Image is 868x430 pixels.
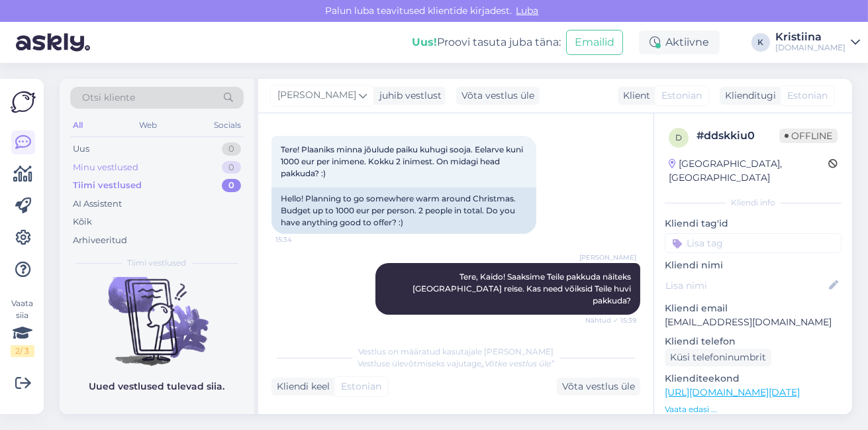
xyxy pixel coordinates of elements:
[665,278,826,293] input: Lisa nimi
[211,117,244,134] div: Socials
[73,179,142,192] div: Tiimi vestlused
[665,349,771,366] div: Küsi telefoninumbrit
[675,133,682,142] span: d
[720,89,776,103] div: Klienditugi
[665,233,842,253] input: Lisa tag
[665,335,842,349] p: Kliendi telefon
[665,386,800,398] a: [URL][DOMAIN_NAME][DATE]
[481,358,554,368] i: „Võtke vestlus üle”
[374,89,442,103] div: juhib vestlust
[73,197,122,211] div: AI Assistent
[358,358,554,368] span: Vestluse ülevõtmiseks vajutage
[665,372,842,386] p: Klienditeekond
[128,257,187,269] span: Tiimi vestlused
[557,378,640,396] div: Võta vestlus üle
[697,128,779,144] div: # ddskkiu0
[275,235,325,244] span: 15:34
[271,188,536,234] div: Hello! Planning to go somewhere warm around Christmas. Budget up to 1000 eur per person. 2 people...
[661,89,702,103] span: Estonian
[456,87,540,105] div: Võta vestlus üle
[73,161,138,174] div: Minu vestlused
[222,161,241,174] div: 0
[579,252,636,262] span: [PERSON_NAME]
[271,380,330,394] div: Kliendi keel
[412,272,633,305] span: Tere, Kaido! Saaksime Teile pakkuda näiteks [GEOGRAPHIC_DATA] reise. Kas need võiksid Teile huvi ...
[281,144,525,178] span: Tere! Plaaniks minna jõulude paiku kuhugi sooja. Eelarve kuni 1000 eur per inimene. Kokku 2 inime...
[341,380,381,394] span: Estonian
[751,33,770,52] div: K
[60,248,254,368] img: No chats
[222,142,241,156] div: 0
[512,5,543,17] span: Luba
[358,347,554,356] span: Vestlus on määratud kasutajale [PERSON_NAME]
[73,142,89,156] div: Uus
[137,117,160,134] div: Web
[89,380,225,394] p: Uued vestlused tulevad siia.
[669,157,828,185] div: [GEOGRAPHIC_DATA], [GEOGRAPHIC_DATA]
[665,217,842,231] p: Kliendi tag'id
[665,258,842,272] p: Kliendi nimi
[412,36,437,48] b: Uus!
[665,315,842,329] p: [EMAIL_ADDRESS][DOMAIN_NAME]
[277,88,356,103] span: [PERSON_NAME]
[566,30,623,55] button: Emailid
[665,301,842,315] p: Kliendi email
[775,32,860,53] a: Kristiina[DOMAIN_NAME]
[82,91,135,105] span: Otsi kliente
[73,234,127,247] div: Arhiveeritud
[665,197,842,209] div: Kliendi info
[11,345,34,357] div: 2 / 3
[618,89,650,103] div: Klient
[73,215,92,229] div: Kõik
[70,117,85,134] div: All
[779,129,838,143] span: Offline
[639,30,720,54] div: Aktiivne
[775,32,845,42] div: Kristiina
[665,403,842,415] p: Vaata edasi ...
[11,297,34,357] div: Vaata siia
[775,42,845,53] div: [DOMAIN_NAME]
[11,89,36,115] img: Askly Logo
[787,89,828,103] span: Estonian
[585,315,636,325] span: Nähtud ✓ 15:39
[222,179,241,192] div: 0
[412,34,561,50] div: Proovi tasuta juba täna:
